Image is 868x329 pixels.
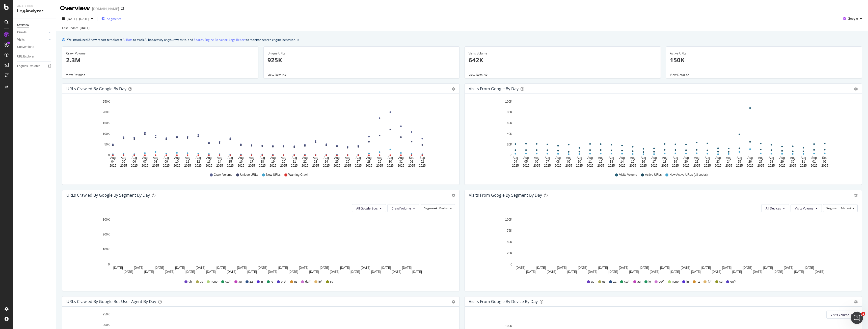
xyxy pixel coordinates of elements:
text: 25 [335,160,339,163]
text: 2025 [269,164,276,167]
text: 2025 [206,164,212,167]
text: Aug [609,156,614,160]
text: 2025 [152,164,159,167]
text: Aug [313,156,318,160]
text: [DATE] [361,266,370,270]
text: 2025 [800,164,807,167]
span: View Details [66,73,83,77]
a: Crawls [17,30,47,35]
text: 14 [218,160,222,163]
text: [DATE] [319,266,329,270]
text: 21 [695,160,699,163]
text: 100K [103,248,110,251]
text: [DATE] [402,266,412,270]
svg: A chart. [469,216,856,275]
svg: A chart. [66,216,453,275]
text: 200K [103,233,110,236]
button: Visits Volume [791,204,822,212]
text: Aug [566,156,571,160]
text: Aug [662,156,667,160]
text: Aug [366,156,371,160]
text: 2025 [619,164,626,167]
text: 2025 [747,164,753,167]
text: 30 [389,160,392,163]
svg: A chart. [469,98,856,168]
div: gear [452,194,455,197]
text: Aug [121,156,126,160]
text: 25 [738,160,741,163]
div: URLs Crawled by Google by day [66,86,126,91]
text: 2025 [587,164,593,167]
text: 300K [103,218,110,221]
span: Unique URLs [240,173,258,177]
text: 150K [103,121,110,125]
text: Sep [420,156,425,160]
text: Aug [651,156,657,160]
text: Aug [131,156,137,160]
text: Aug [206,156,211,160]
div: Conversions [17,44,34,50]
text: 21 [293,160,296,163]
text: Aug [534,156,539,160]
span: Market [439,206,449,210]
text: 2025 [555,164,561,167]
text: 2025 [398,164,404,167]
span: Visits Volume [619,173,637,177]
text: Aug [790,156,795,160]
span: Segment [424,206,437,210]
text: 15 [229,160,232,163]
text: 18 [261,160,264,163]
text: 12 [599,160,603,163]
text: 20K [507,143,512,146]
text: Aug [758,156,763,160]
span: Google [848,16,858,21]
text: 20 [684,160,688,163]
text: Aug [513,156,518,160]
text: 2025 [565,164,572,167]
text: 0 [108,154,110,157]
div: Crawls [17,30,26,35]
span: Warning Crawl [288,173,308,177]
text: 26 [346,160,349,163]
span: Crawl Volume [392,206,411,211]
text: Aug [779,156,785,160]
text: 2025 [323,164,330,167]
a: Visits [17,37,47,42]
text: 2025 [366,164,372,167]
text: Aug [545,156,550,160]
text: Aug [641,156,646,160]
text: 04 [514,160,517,163]
text: 2025 [120,164,127,167]
text: Aug [577,156,582,160]
text: [DATE] [216,266,226,270]
text: 06 [535,160,538,163]
text: 2025 [779,164,785,167]
text: 01 [410,160,414,163]
text: 2025 [312,164,319,167]
text: Aug [673,156,678,160]
p: 150K [670,56,858,64]
text: 2025 [131,164,138,167]
text: 2025 [174,164,180,167]
span: New Active URLs (all codes) [669,173,708,177]
span: View Details [469,73,486,77]
text: [DATE] [340,266,350,270]
text: Aug [598,156,603,160]
span: [DATE] - [DATE] [67,17,89,21]
text: Aug [153,156,158,160]
text: 2025 [523,164,529,167]
text: 17 [250,160,253,163]
text: 13 [610,160,613,163]
div: URLs Crawled by Google By Segment By Day [66,193,150,198]
text: 27 [759,160,763,163]
span: All Devices [766,206,781,211]
text: 80K [507,111,512,114]
div: Overview [60,4,90,13]
text: [DATE] [196,266,205,270]
div: [DOMAIN_NAME] [92,6,119,11]
text: 2025 [715,164,721,167]
text: Aug [726,156,731,160]
div: URL Explorer [17,54,34,59]
text: Aug [587,156,593,160]
text: [DATE] [516,266,525,270]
